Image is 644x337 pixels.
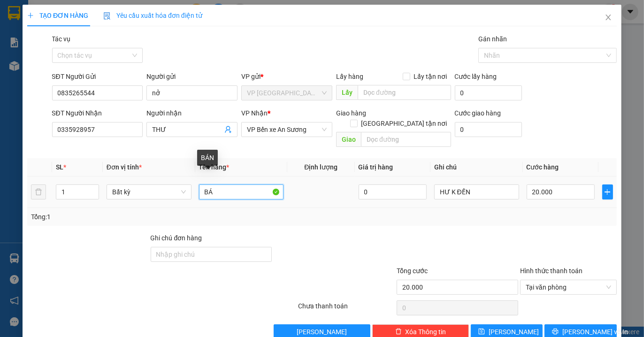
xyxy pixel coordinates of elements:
span: SL [56,163,63,171]
span: delete [395,328,402,336]
span: plus [27,12,34,19]
span: user-add [224,126,232,133]
span: Lấy [336,85,358,100]
span: Xóa Thông tin [406,327,446,337]
span: Tên hàng [199,163,230,171]
span: Yêu cầu xuất hóa đơn điện tử [103,12,202,19]
label: Hình thức thanh toán [520,267,583,275]
div: SĐT Người Nhận [52,108,143,118]
input: Dọc đường [358,85,451,100]
input: Ghi chú đơn hàng [151,247,272,262]
th: Ghi chú [430,158,523,176]
div: Chưa thanh toán [297,301,396,317]
span: Cước hàng [527,163,559,171]
div: Tổng: 1 [31,212,249,222]
span: Lấy tận nơi [410,71,451,82]
span: close [605,14,612,21]
button: plus [602,184,613,199]
span: plus [603,188,613,196]
label: Cước lấy hàng [455,73,497,80]
span: Tổng cước [397,267,428,275]
span: Giao [336,132,361,147]
span: VP Bến xe An Sương [247,123,327,137]
span: VP Giang Tân [247,86,327,100]
label: Tác vụ [52,35,71,43]
button: Close [595,5,621,31]
div: BÁN [197,150,218,166]
span: VP Nhận [241,109,268,117]
span: Giá trị hàng [359,163,393,171]
input: 0 [359,184,427,199]
label: Gán nhãn [478,35,507,43]
input: Cước giao hàng [455,122,522,137]
span: Giao hàng [336,109,366,117]
span: [PERSON_NAME] [489,327,539,337]
div: VP gửi [241,71,332,82]
span: [GEOGRAPHIC_DATA] tận nơi [358,118,451,129]
input: Cước lấy hàng [455,85,522,100]
span: [PERSON_NAME] [297,327,347,337]
input: Ghi Chú [434,184,519,199]
label: Cước giao hàng [455,109,501,117]
span: printer [552,328,559,336]
div: Người gửi [146,71,238,82]
span: Bất kỳ [112,185,186,199]
span: TẠO ĐƠN HÀNG [27,12,88,19]
div: SĐT Người Gửi [52,71,143,82]
span: Định lượng [304,163,337,171]
label: Ghi chú đơn hàng [151,234,202,242]
span: [PERSON_NAME] và In [562,327,628,337]
input: VD: Bàn, Ghế [199,184,284,199]
span: Đơn vị tính [107,163,142,171]
input: Dọc đường [361,132,451,147]
span: save [478,328,485,336]
span: Lấy hàng [336,73,363,80]
span: Tại văn phòng [526,280,611,294]
div: Người nhận [146,108,238,118]
img: icon [103,12,111,20]
button: delete [31,184,46,199]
